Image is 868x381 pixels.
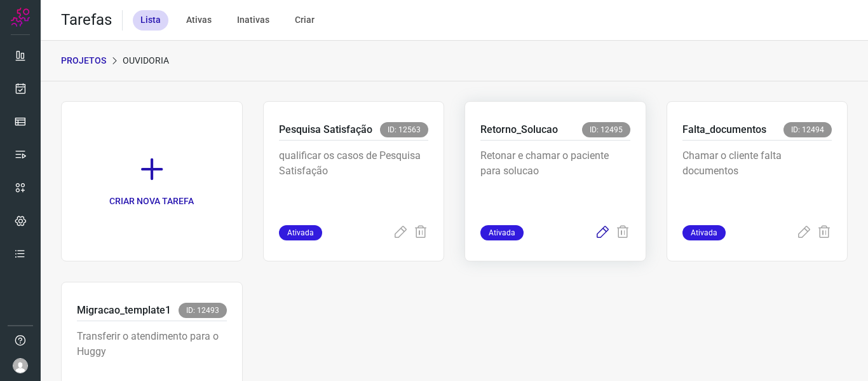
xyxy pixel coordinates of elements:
span: ID: 12495 [582,122,630,137]
h2: Tarefas [61,11,112,29]
p: Chamar o cliente falta documentos [682,148,832,212]
p: Falta_documentos [682,122,766,137]
div: Criar [287,10,322,31]
span: Ativada [279,225,322,240]
p: CRIAR NOVA TAREFA [109,195,194,208]
span: ID: 12494 [783,122,832,137]
p: Retorno_Solucao [480,122,558,137]
span: ID: 12563 [380,122,428,137]
p: Ouvidoria [123,54,169,67]
img: Logo [11,8,30,27]
img: avatar-user-boy.jpg [13,358,28,373]
span: ID: 12493 [179,303,227,318]
a: CRIAR NOVA TAREFA [61,101,243,261]
div: Lista [133,10,168,31]
p: qualificar os casos de Pesquisa Satisfação [279,148,429,212]
span: Ativada [480,225,524,240]
span: Ativada [682,225,726,240]
div: Inativas [229,10,277,31]
div: Ativas [179,10,219,31]
p: Pesquisa Satisfação [279,122,372,137]
p: PROJETOS [61,54,106,67]
p: Migracao_template1 [77,303,171,318]
p: Retonar e chamar o paciente para solucao [480,148,630,212]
